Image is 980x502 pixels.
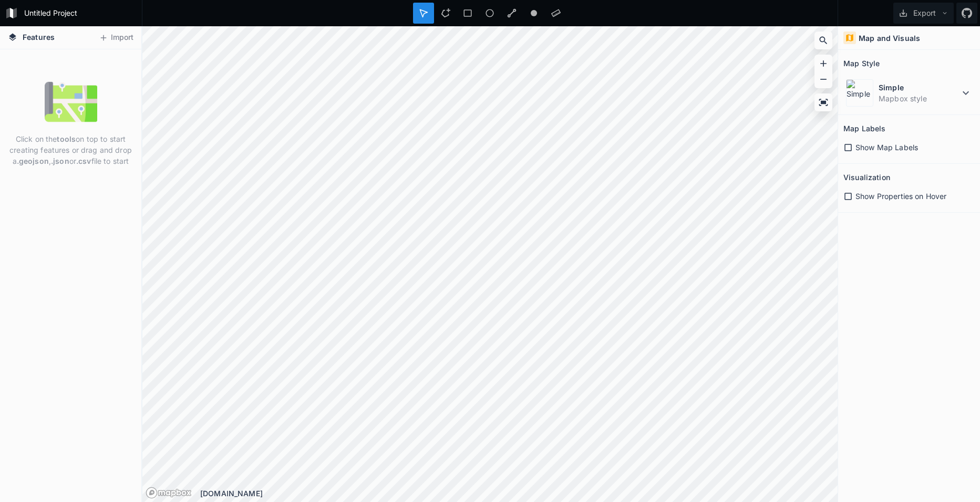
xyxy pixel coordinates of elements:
dt: Simple [879,82,960,93]
h2: Visualization [843,169,890,185]
span: Show Map Labels [855,142,918,153]
a: Mapbox logo [146,487,192,499]
h2: Map Labels [843,120,885,137]
img: empty [45,76,97,128]
span: Features [23,32,55,43]
div: [DOMAIN_NAME] [200,488,838,499]
img: Simple [846,79,873,107]
dd: Mapbox style [879,93,960,104]
button: Export [893,3,954,24]
span: Show Properties on Hover [855,191,946,202]
strong: tools [57,134,76,143]
h2: Map Style [843,55,880,71]
h4: Map and Visuals [859,33,920,44]
strong: .csv [76,156,91,165]
strong: .json [51,156,69,165]
button: Import [94,29,139,46]
p: Click on the on top to start creating features or drag and drop a , or file to start [8,133,133,166]
strong: .geojson [17,156,49,165]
